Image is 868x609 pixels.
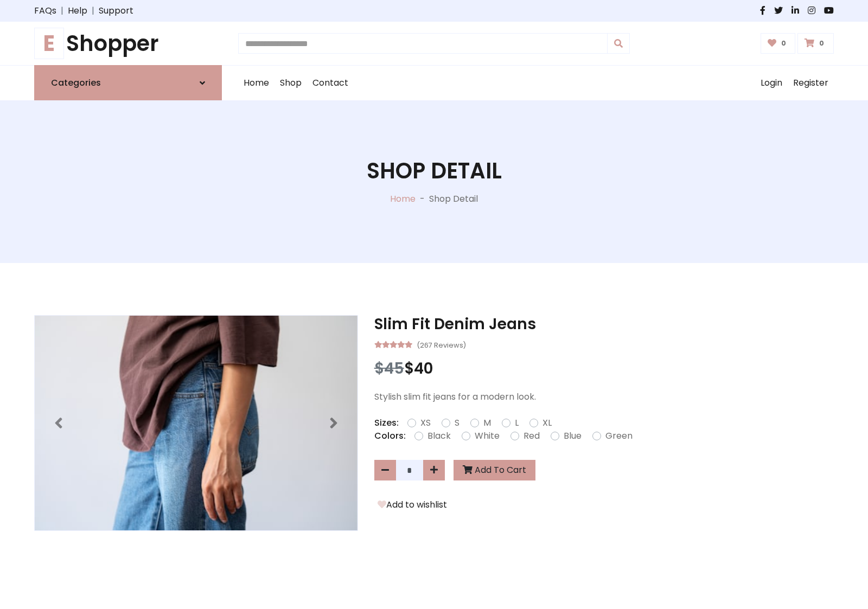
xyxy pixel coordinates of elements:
a: Login [755,66,788,100]
span: | [56,4,68,17]
label: Red [524,429,540,443]
a: Contact [307,66,354,100]
a: FAQs [34,4,56,17]
label: M [483,416,491,429]
h1: Shopper [34,30,222,56]
label: L [515,416,519,429]
p: - [416,193,429,206]
a: Register [788,66,834,100]
a: Shop [275,66,307,100]
label: Black [427,429,451,443]
p: Shop Detail [429,193,478,206]
a: Categories [34,65,222,100]
a: 0 [761,33,796,54]
span: | [87,4,99,17]
label: XS [420,416,431,429]
small: (267 Reviews) [417,338,466,351]
a: Home [390,193,416,205]
a: EShopper [34,30,222,56]
h3: $ [374,360,834,378]
h1: Shop Detail [367,158,502,184]
img: Image [35,316,358,530]
p: Stylish slim fit jeans for a modern look. [374,390,834,403]
a: Support [99,4,133,17]
h6: Categories [51,78,101,88]
span: $45 [374,358,404,379]
a: Help [68,4,87,17]
span: 0 [778,39,789,48]
span: 0 [816,39,827,48]
h3: Slim Fit Denim Jeans [374,315,834,334]
label: Blue [564,429,582,443]
label: S [455,416,459,429]
p: Sizes: [374,416,399,429]
button: Add to wishlist [374,498,450,512]
p: Colors: [374,429,406,443]
span: 40 [414,358,433,379]
label: XL [542,416,552,429]
span: E [34,28,64,59]
button: Add To Cart [454,460,535,480]
label: White [475,429,500,443]
label: Green [605,429,633,443]
a: 0 [797,33,834,54]
a: Home [238,66,275,100]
